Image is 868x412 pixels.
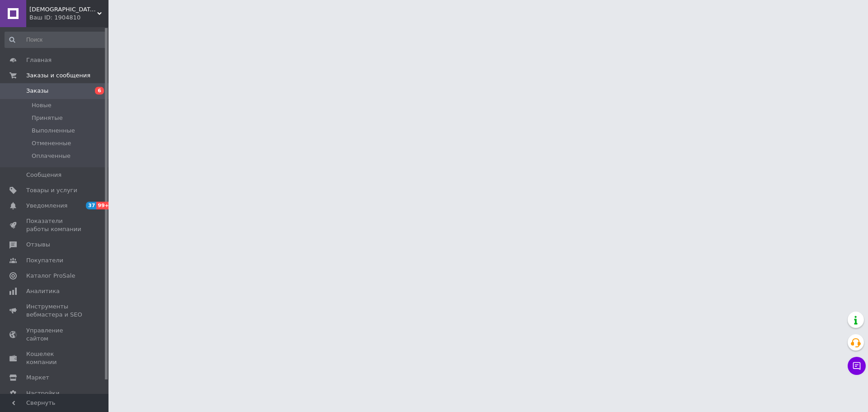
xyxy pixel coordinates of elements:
[26,374,49,382] span: Маркет
[26,256,63,265] span: Покупатели
[848,357,866,375] button: Чат с покупателем
[26,350,84,366] span: Кошелек компании
[26,287,60,295] span: Аналитика
[26,217,84,233] span: Показатели работы компании
[26,241,50,249] span: Отзывы
[26,202,67,210] span: Уведомления
[96,202,111,209] span: 99+
[26,56,52,64] span: Главная
[32,139,71,147] span: Отмененные
[32,152,71,160] span: Оплаченные
[95,87,104,95] span: 6
[26,87,48,95] span: Заказы
[29,5,97,14] span: BUDDHA MIND | Езотеричний магазин
[32,127,75,135] span: Выполненные
[26,71,90,80] span: Заказы и сообщения
[32,114,63,122] span: Принятые
[32,101,52,109] span: Новые
[26,303,84,319] span: Инструменты вебмастера и SEO
[26,327,84,343] span: Управление сайтом
[26,171,61,179] span: Сообщения
[26,186,77,194] span: Товары и услуги
[26,272,75,280] span: Каталог ProSale
[29,14,108,22] div: Ваш ID: 1904810
[5,32,107,48] input: Поиск
[26,389,59,398] span: Настройки
[86,202,96,209] span: 37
